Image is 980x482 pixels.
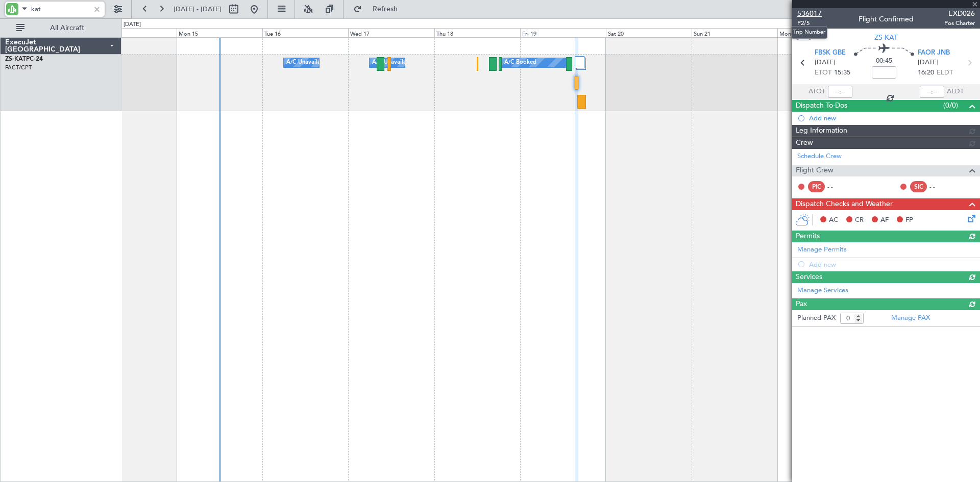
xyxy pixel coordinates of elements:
span: Dispatch Checks and Weather [796,198,893,210]
div: Add new [809,114,975,122]
a: ZS-KATPC-24 [5,56,43,62]
span: AC [829,215,838,225]
span: [DATE] [815,58,836,68]
span: ATOT [808,87,825,97]
span: ZS-KAT [5,56,26,62]
div: [DATE] [124,20,141,29]
span: ALDT [947,87,964,97]
span: (0/0) [943,100,958,111]
input: A/C (Reg. or Type) [31,2,90,17]
span: EXD026 [944,8,975,19]
span: FBSK GBE [815,48,846,58]
a: FACT/CPT [5,64,32,71]
span: [DATE] [918,58,939,68]
span: [DATE] - [DATE] [174,5,222,14]
div: Fri 19 [520,28,606,37]
div: Mon 15 [177,28,262,37]
span: 00:45 [876,56,892,66]
div: Sun 21 [692,28,777,37]
span: Refresh [364,6,407,13]
span: 15:35 [834,68,850,78]
div: Thu 18 [434,28,520,37]
div: Flight Confirmed [859,14,914,24]
div: Wed 17 [348,28,434,37]
button: Refresh [349,1,410,17]
span: Pos Charter [944,19,975,28]
div: A/C Booked [504,55,536,70]
div: A/C Unavailable [372,55,414,70]
span: ZS-KAT [874,32,898,43]
span: FAOR JNB [918,48,950,58]
span: FP [905,215,913,225]
div: Trip Number [791,26,827,39]
span: ELDT [937,68,953,78]
span: ETOT [815,68,831,78]
span: 536017 [797,8,822,19]
span: AF [880,215,889,225]
div: A/C Unavailable [286,55,329,70]
div: Sun 14 [91,28,177,37]
span: Dispatch To-Dos [796,100,847,112]
span: CR [855,215,864,225]
div: Tue 16 [262,28,348,37]
span: All Aircraft [27,24,108,32]
button: All Aircraft [11,20,111,36]
div: Sat 20 [606,28,692,37]
span: 16:20 [918,68,934,78]
div: Mon 22 [777,28,863,37]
